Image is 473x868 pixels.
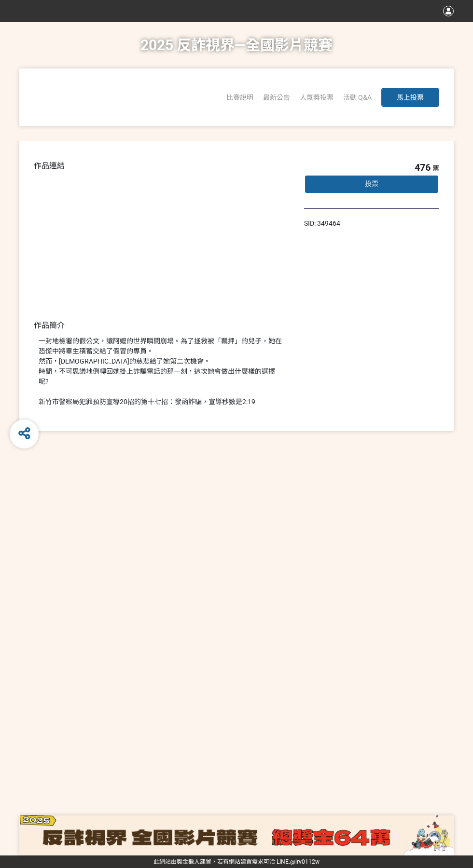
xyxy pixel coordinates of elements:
[153,858,320,865] span: 可洽 LINE:
[365,180,378,188] span: 投票
[290,858,320,865] a: @irv0112w
[153,858,264,865] a: 此網站由獎金獵人建置，若有網站建置需求
[432,164,439,172] span: 票
[140,22,333,68] h1: 2025 反詐視界—全國影片競賽
[397,94,424,101] span: 馬上投票
[263,94,290,101] a: 最新公告
[304,219,340,227] span: SID: 349464
[39,336,285,407] div: 一封地檢署的假公文，讓阿嬤的世界瞬間崩塌。為了拯救被「羈押」的兒子，她在恐慌中將畢生積蓄交給了假冒的專員。 然而，[DEMOGRAPHIC_DATA]的慈悲給了她第二次機會。 時間，不可思議地倒...
[34,161,65,170] span: 作品連結
[355,218,403,228] iframe: IFrame Embed
[34,321,65,330] span: 作品簡介
[19,815,454,855] img: d5dd58f8-aeb6-44fd-a984-c6eabd100919.png
[415,162,431,173] span: 476
[226,94,253,101] a: 比賽說明
[300,94,334,101] span: 人氣獎投票
[343,94,372,101] a: 活動 Q&A
[381,88,439,107] button: 馬上投票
